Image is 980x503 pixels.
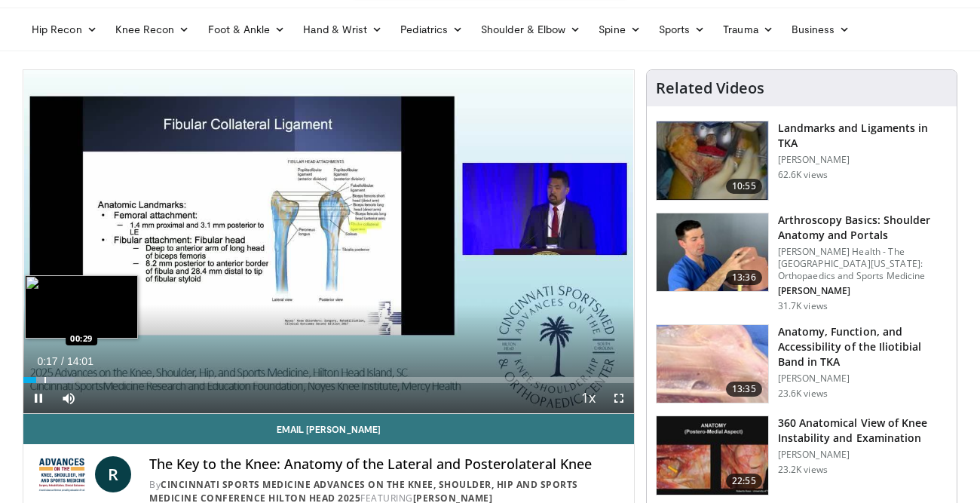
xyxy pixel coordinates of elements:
[778,449,948,461] p: [PERSON_NAME]
[778,246,948,282] p: [PERSON_NAME] Health - The [GEOGRAPHIC_DATA][US_STATE]: Orthopaedics and Sports Medicine
[472,14,590,44] a: Shoulder & Elbow
[778,121,948,151] h3: Landmarks and Ligaments in TKA
[23,70,634,414] video-js: Video Player
[656,416,948,495] a: 22:55 360 Anatomical View of Knee Instability and Examination [PERSON_NAME] 23.2K views
[656,121,948,201] a: 10:55 Landmarks and Ligaments in TKA [PERSON_NAME] 62.6K views
[95,456,131,492] a: R
[778,213,948,243] h3: Arthroscopy Basics: Shoulder Anatomy and Portals
[35,456,89,492] img: Cincinnati Sports Medicine Advances on the Knee, Shoulder, Hip and Sports Medicine Conference Hil...
[67,355,93,367] span: 14:01
[590,14,649,44] a: Spine
[656,213,948,312] a: 13:36 Arthroscopy Basics: Shoulder Anatomy and Portals [PERSON_NAME] Health - The [GEOGRAPHIC_DAT...
[778,300,828,312] p: 31.7K views
[25,275,138,339] img: image.jpeg
[23,414,634,444] a: Email [PERSON_NAME]
[778,464,828,476] p: 23.2K views
[726,179,762,194] span: 10:55
[37,355,57,367] span: 0:17
[714,14,782,44] a: Trauma
[656,324,948,404] a: 13:35 Anatomy, Function, and Accessibility of the Iliotibial Band in TKA [PERSON_NAME] 23.6K views
[391,14,472,44] a: Pediatrics
[657,213,768,292] img: 9534a039-0eaa-4167-96cf-d5be049a70d8.150x105_q85_crop-smart_upscale.jpg
[778,416,948,446] h3: 360 Anatomical View of Knee Instability and Examination
[726,270,762,285] span: 13:36
[149,456,622,473] h4: The Key to the Knee: Anatomy of the Lateral and Posterolateral Knee
[778,388,828,400] p: 23.6K views
[604,383,634,413] button: Fullscreen
[23,377,634,383] div: Progress Bar
[574,383,604,413] button: Playback Rate
[782,14,859,44] a: Business
[778,285,948,297] p: [PERSON_NAME]
[106,14,199,44] a: Knee Recon
[778,373,948,385] p: [PERSON_NAME]
[657,325,768,403] img: 38616_0000_3.png.150x105_q85_crop-smart_upscale.jpg
[199,14,295,44] a: Foot & Ankle
[726,474,762,489] span: 22:55
[294,14,391,44] a: Hand & Wrist
[778,169,828,181] p: 62.6K views
[657,416,768,495] img: 533d6d4f-9d9f-40bd-bb73-b810ec663725.150x105_q85_crop-smart_upscale.jpg
[656,79,764,97] h4: Related Videos
[650,14,715,44] a: Sports
[726,382,762,397] span: 13:35
[23,14,106,44] a: Hip Recon
[23,383,54,413] button: Pause
[54,383,84,413] button: Mute
[778,324,948,370] h3: Anatomy, Function, and Accessibility of the Iliotibial Band in TKA
[61,355,64,367] span: /
[657,121,768,200] img: 88434a0e-b753-4bdd-ac08-0695542386d5.150x105_q85_crop-smart_upscale.jpg
[778,154,948,166] p: [PERSON_NAME]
